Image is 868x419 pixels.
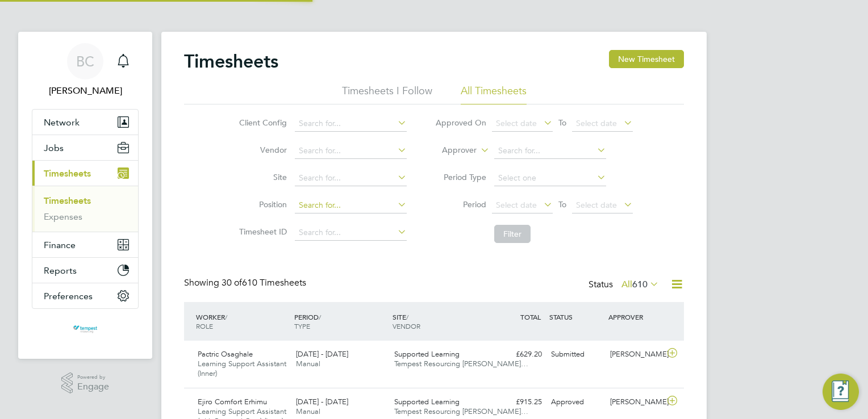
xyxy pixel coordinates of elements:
span: To [555,115,570,130]
img: tempestresourcing-logo-retina.png [72,320,98,338]
a: Powered byEngage [61,372,110,394]
div: £915.25 [487,393,546,412]
span: Manual [296,407,320,416]
label: Vendor [236,145,287,155]
a: Go to home page [32,320,139,338]
span: Reports [44,265,77,276]
a: Timesheets [44,195,91,206]
span: [DATE] - [DATE] [296,397,348,407]
button: Reports [32,258,138,283]
span: Tempest Resourcing [PERSON_NAME]… [394,359,528,368]
input: Search for... [295,170,407,186]
div: £629.20 [487,345,546,364]
span: [DATE] - [DATE] [296,349,348,359]
div: STATUS [546,307,606,327]
button: Jobs [32,135,138,160]
button: Network [32,110,138,135]
a: Expenses [44,211,82,222]
span: Tempest Resourcing [PERSON_NAME]… [394,407,528,416]
div: Status [589,277,661,293]
input: Search for... [295,225,407,241]
span: Learning Support Assistant (Inner) [198,359,286,378]
span: BC [76,54,94,69]
button: Finance [32,232,138,257]
label: Period Type [435,172,486,182]
div: [PERSON_NAME] [606,393,665,412]
span: / [406,312,408,321]
span: Ejiro Comfort Erhimu [198,397,267,407]
label: Approved On [435,118,486,128]
button: Preferences [32,283,138,308]
button: New Timesheet [609,50,684,68]
li: All Timesheets [461,84,527,104]
span: Network [44,117,80,128]
label: Client Config [236,118,287,128]
input: Search for... [295,116,407,132]
span: Jobs [44,143,64,153]
button: Timesheets [32,161,138,186]
span: TYPE [294,321,310,330]
span: 610 Timesheets [222,277,306,288]
span: ROLE [196,321,213,330]
div: APPROVER [606,307,665,327]
div: Showing [184,277,308,289]
button: Filter [494,225,531,243]
span: VENDOR [393,321,420,330]
a: BC[PERSON_NAME] [32,43,139,98]
span: Becky Crawley [32,84,139,98]
label: Site [236,172,287,182]
nav: Main navigation [18,32,152,359]
span: / [319,312,321,321]
span: Manual [296,359,320,368]
label: Approver [425,145,477,156]
span: To [555,197,570,212]
label: Period [435,199,486,209]
span: Select date [496,200,537,210]
label: All [621,279,659,290]
span: Select date [576,118,617,128]
label: Position [236,199,287,209]
label: Timesheet ID [236,227,287,237]
span: Supported Learning [394,349,460,359]
span: 610 [632,279,648,290]
span: Engage [77,382,109,392]
div: Approved [546,393,606,412]
input: Select one [494,170,606,186]
h2: Timesheets [184,50,278,73]
span: / [225,312,227,321]
span: 30 of [222,277,242,288]
div: Timesheets [32,186,138,232]
li: Timesheets I Follow [342,84,432,104]
span: Select date [496,118,537,128]
div: PERIOD [291,307,390,336]
div: [PERSON_NAME] [606,345,665,364]
button: Engage Resource Center [823,374,859,410]
input: Search for... [494,143,606,159]
div: Submitted [546,345,606,364]
span: TOTAL [520,312,541,321]
span: Powered by [77,372,109,382]
input: Search for... [295,198,407,213]
div: WORKER [193,307,291,336]
span: Select date [576,200,617,210]
span: Timesheets [44,168,91,179]
span: Preferences [44,291,93,301]
span: Pactric Osaghale [198,349,253,359]
span: Finance [44,240,76,250]
input: Search for... [295,143,407,159]
span: Supported Learning [394,397,460,407]
div: SITE [390,307,488,336]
